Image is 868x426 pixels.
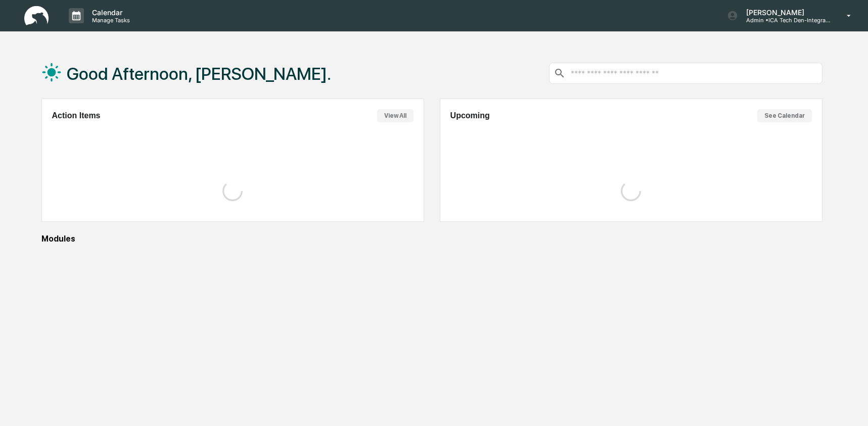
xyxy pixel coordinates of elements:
[52,111,101,120] h2: Action Items
[738,17,832,24] p: Admin • ICA Tech Den-Integrated Compliance Advisors
[67,64,331,84] h1: Good Afternoon, [PERSON_NAME].
[738,8,832,17] p: [PERSON_NAME]
[450,111,490,120] h2: Upcoming
[41,234,823,244] div: Modules
[24,6,49,26] img: logo
[84,17,135,24] p: Manage Tasks
[377,109,414,122] button: View All
[757,109,812,122] button: See Calendar
[84,8,135,17] p: Calendar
